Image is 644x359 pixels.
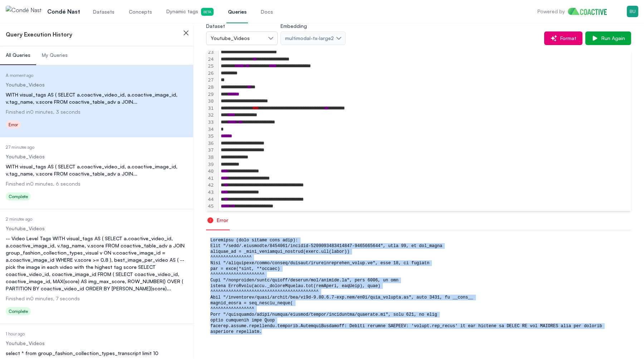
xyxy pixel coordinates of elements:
label: Embedding [280,23,307,29]
div: 45 [206,203,215,210]
div: 36 [206,140,215,147]
span: Error [217,217,228,224]
dd: Youtube_Videos [6,81,187,88]
span: Dynamic tags [166,8,214,16]
div: -- Video Level Tags WITH visual_tags AS ( SELECT a.coactive_video_id, a.coactive_image_id, v.tag_... [6,235,187,292]
span: ... [133,99,137,105]
div: 35 [206,133,215,140]
span: Beta [201,8,214,16]
div: select * from group_fashion_collection_types_transcript limit 10 [6,350,187,357]
div: 32 [206,112,215,119]
span: Concepts [129,8,152,15]
div: WITH visual_tags AS ( SELECT a.coactive_video_id, a.coactive_image_id, v.tag_name, v.score FROM c... [6,91,187,105]
span: My Queries [42,51,68,59]
div: 41 [206,175,215,182]
span: 27 minutes ago [6,144,34,150]
span: 2 minutes ago [6,216,32,222]
span: Error [6,121,21,129]
div: 34 [206,126,215,133]
div: Loremipsu (dolo sitame cons adip): Elit "/sedd/.eiusmodte/8454061/incidid-5209093483414847-946566... [206,233,631,339]
div: 28 [206,84,215,91]
p: Powered by [537,8,565,15]
label: Dataset [206,23,225,29]
span: 1 hour ago [6,331,25,336]
button: Run Again [585,31,631,45]
div: 40 [206,168,215,175]
div: 23 [206,49,215,56]
span: Youtube_Videos [211,35,250,42]
dd: Youtube_Videos [6,340,187,347]
span: Datasets [93,8,114,15]
span: Queries [228,8,247,15]
button: multimodal-tx-large2 [280,31,346,45]
div: 38 [206,154,215,161]
div: WITH visual_tags AS ( SELECT a.coactive_video_id, a.coactive_image_id, v.tag_name, v.score FROM c... [6,163,187,177]
p: Condé Nast [47,7,80,16]
span: All Queries [6,51,30,59]
span: Finished in 0 minutes, 7 seconds [6,295,80,301]
div: 33 [206,119,215,126]
div: 24 [206,56,215,63]
button: My Queries [36,46,73,65]
span: ... [167,285,171,291]
div: 44 [206,196,215,203]
div: 27 [206,77,215,84]
img: Condé Nast [6,6,42,17]
button: Youtube_Videos [206,31,278,45]
dd: Youtube_Videos [6,153,187,160]
span: Complete [6,192,31,201]
nav: Tabs [206,211,631,230]
span: Complete [6,307,31,315]
div: 42 [206,182,215,189]
span: Format [557,35,576,42]
span: A moment ago [6,73,33,78]
div: 39 [206,161,215,168]
div: 25 [206,63,215,70]
div: 43 [206,189,215,196]
div: 37 [206,147,215,154]
button: Format [544,31,582,45]
img: Menu for the logged in user [627,6,638,17]
button: Error [206,211,230,230]
span: Finished in 0 minutes, 3 seconds [6,109,80,115]
div: 26 [206,70,215,77]
img: Home [568,8,613,15]
div: 31 [206,105,215,112]
dd: Youtube_Videos [6,225,187,232]
span: ... [133,171,137,177]
div: 30 [206,98,215,105]
span: Run Again [599,35,625,42]
span: multimodal-tx-large2 [285,35,334,42]
div: 29 [206,91,215,98]
span: Finished in 0 minutes, 6 seconds [6,181,80,187]
h2: Query Execution History [6,30,72,39]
